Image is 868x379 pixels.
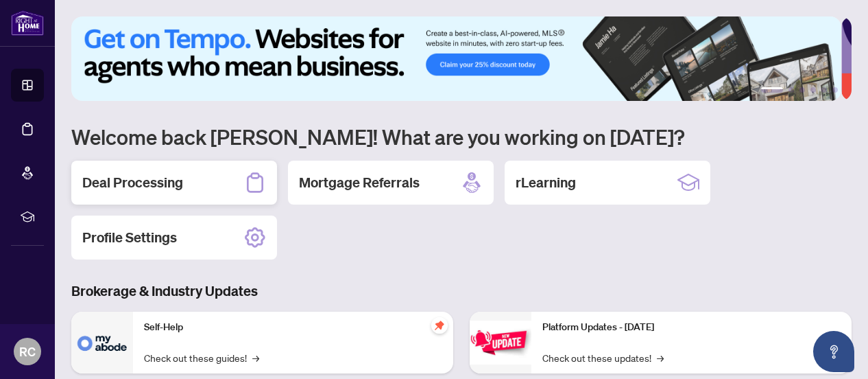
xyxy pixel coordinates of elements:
h2: rLearning [516,173,576,192]
img: Self-Help [71,312,133,374]
button: 2 [788,87,794,93]
button: 4 [810,87,816,93]
button: 1 [761,87,783,93]
h2: Mortgage Referrals [299,173,420,192]
p: Self-Help [144,320,442,335]
p: Platform Updates - [DATE] [542,320,841,335]
img: logo [11,10,44,36]
a: Check out these guides!→ [144,350,259,365]
span: → [657,350,664,365]
button: 5 [821,87,827,93]
button: 6 [832,87,838,93]
a: Check out these updates!→ [542,350,664,365]
span: → [252,350,259,365]
h2: Deal Processing [82,173,183,192]
span: pushpin [431,317,448,334]
button: 3 [799,87,805,93]
h2: Profile Settings [82,228,177,247]
button: Open asap [813,331,854,372]
img: Platform Updates - June 23, 2025 [470,321,531,364]
h1: Welcome back [PERSON_NAME]! What are you working on [DATE]? [71,124,852,150]
span: RC [19,342,36,361]
h3: Brokerage & Industry Updates [71,282,852,301]
img: Slide 0 [71,16,841,101]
